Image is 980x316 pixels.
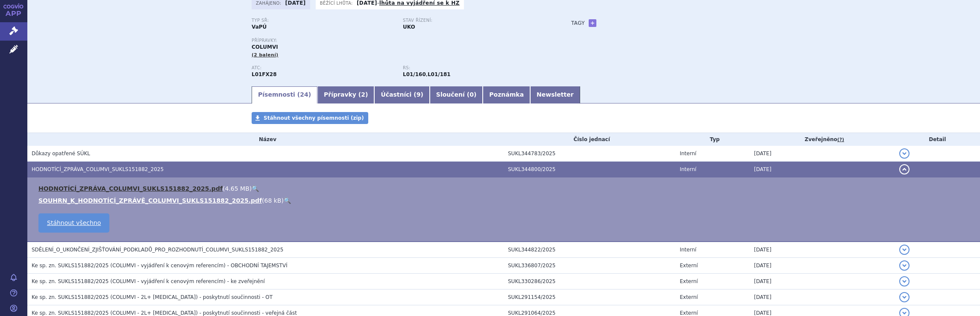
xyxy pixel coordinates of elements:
span: 68 kB [264,197,282,204]
button: detail [899,164,910,174]
a: Účastníci (9) [374,86,429,103]
th: Číslo jednací [504,133,675,146]
span: Interní [680,166,696,172]
span: 2 [361,91,365,98]
h3: Tagy [571,18,585,28]
span: Ke sp. zn. SUKLS151882/2025 (COLUMVI - 2L+ DLBCL) - poskytnutí součinnosti - veřejná část [32,310,297,316]
td: SUKL344783/2025 [504,146,675,162]
span: Interní [680,151,696,157]
a: SOUHRN_K_HODNOTÍCÍ_ZPRÁVĚ_COLUMVI_SUKLS151882_2025.pdf [38,197,262,204]
span: Stáhnout všechny písemnosti (zip) [264,115,364,121]
strong: UKO [403,24,415,30]
td: [DATE] [750,242,895,258]
a: 🔍 [284,197,291,204]
button: detail [899,148,910,159]
td: SUKL291154/2025 [504,289,675,305]
td: [DATE] [750,162,895,177]
span: Externí [680,263,698,269]
a: Poznámka [483,86,530,103]
span: 4.65 MB [225,185,249,192]
strong: VaPÚ [252,24,267,30]
th: Typ [675,133,750,146]
strong: monoklonální protilátky a konjugáty protilátka – léčivo [403,71,426,77]
td: [DATE] [750,146,895,162]
a: Přípravky (2) [317,86,374,103]
a: 🔍 [252,185,259,192]
td: SUKL344822/2025 [504,242,675,258]
th: Detail [895,133,980,146]
li: ( ) [38,196,971,205]
span: SDĚLENÍ_O_UKONČENÍ_ZJIŠŤOVÁNÍ_PODKLADŮ_PRO_ROZHODNUTÍ_COLUMVI_SUKLS151882_2025 [32,247,283,253]
p: RS: [403,65,546,71]
a: Newsletter [530,86,580,103]
button: detail [899,292,910,302]
div: , [403,65,554,78]
span: Ke sp. zn. SUKLS151882/2025 (COLUMVI - 2L+ DLBCL) - poskytnutí součinnosti - OT [32,294,273,300]
button: detail [899,245,910,255]
span: Externí [680,294,698,300]
button: detail [899,260,910,271]
span: Ke sp. zn. SUKLS151882/2025 (COLUMVI - vyjádření k cenovým referencím) - ke zveřejnění [32,278,265,284]
strong: glofitamab pro indikaci relabující / refrakterní difuzní velkobuněčný B-lymfom (DLBCL) [428,71,451,77]
td: [DATE] [750,274,895,289]
span: Interní [680,247,696,253]
span: Důkazy opatřené SÚKL [32,151,90,157]
a: HODNOTÍCÍ_ZPRÁVA_COLUMVI_SUKLS151882_2025.pdf [38,185,223,192]
span: 0 [469,91,474,98]
td: SUKL336807/2025 [504,258,675,274]
span: Externí [680,310,698,316]
a: Písemnosti (24) [252,86,317,103]
a: + [589,19,596,27]
th: Název [27,133,504,146]
strong: GLOFITAMAB [252,71,277,77]
p: Stav řízení: [403,18,546,23]
span: 9 [417,91,421,98]
span: COLUMVI [252,44,278,50]
button: detail [899,276,910,286]
span: HODNOTÍCÍ_ZPRÁVA_COLUMVI_SUKLS151882_2025 [32,166,164,172]
td: SUKL344800/2025 [504,162,675,177]
a: Stáhnout všechno [38,213,109,233]
span: (2 balení) [252,52,279,58]
td: [DATE] [750,289,895,305]
span: 24 [300,91,308,98]
p: Typ SŘ: [252,18,394,23]
a: Sloučení (0) [430,86,483,103]
span: Ke sp. zn. SUKLS151882/2025 (COLUMVI - vyjádření k cenovým referencím) - OBCHODNÍ TAJEMSTVÍ [32,263,288,269]
a: Stáhnout všechny písemnosti (zip) [252,112,368,124]
p: Přípravky: [252,38,554,43]
td: [DATE] [750,258,895,274]
p: ATC: [252,65,394,71]
abbr: (?) [837,137,844,143]
li: ( ) [38,184,971,193]
th: Zveřejněno [750,133,895,146]
td: SUKL330286/2025 [504,274,675,289]
span: Externí [680,278,698,284]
